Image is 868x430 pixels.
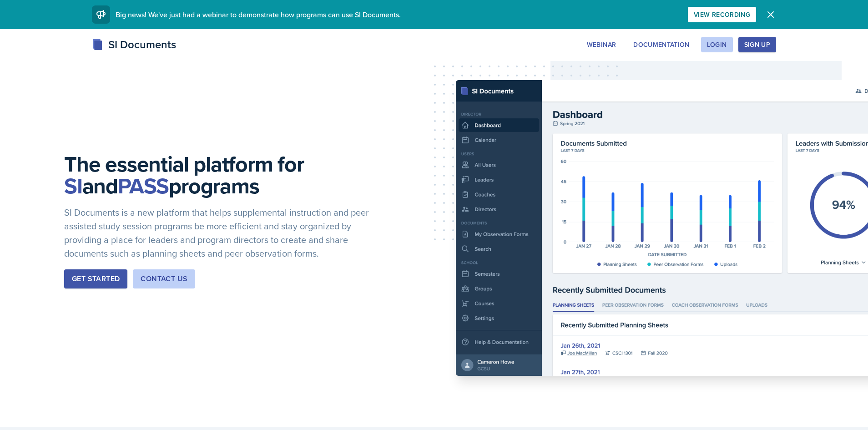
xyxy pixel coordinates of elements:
button: Documentation [627,37,696,52]
button: Contact Us [133,269,195,288]
div: Sign Up [744,41,770,48]
div: Documentation [633,41,690,48]
button: Sign Up [738,37,776,52]
button: Webinar [581,37,622,52]
button: View Recording [688,7,756,22]
div: Contact Us [141,273,187,284]
button: Login [701,37,733,52]
span: Big news! We've just had a webinar to demonstrate how programs can use SI Documents. [116,10,401,20]
div: Login [707,41,727,48]
div: SI Documents [92,36,176,53]
button: Get Started [64,269,127,288]
div: View Recording [694,11,750,18]
div: Webinar [587,41,616,48]
div: Get Started [72,273,120,284]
